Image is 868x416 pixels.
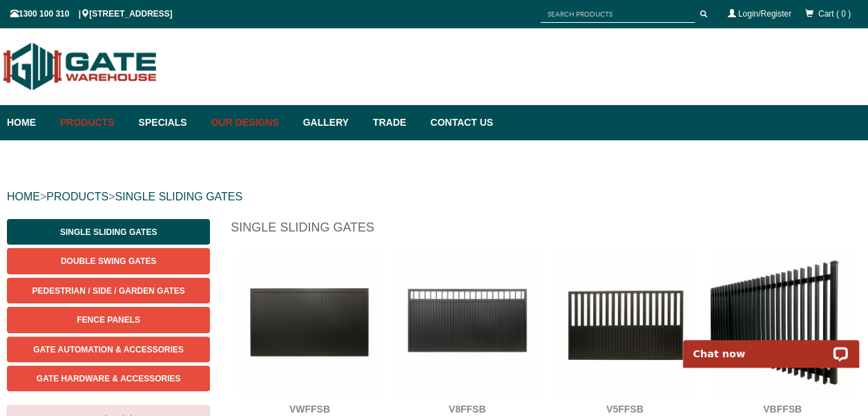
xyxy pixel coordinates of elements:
span: Fence Panels [77,315,140,325]
a: Gallery [296,105,366,140]
span: Single Sliding Gates [60,227,157,237]
a: SINGLE SLIDING GATES [115,191,242,202]
a: PRODUCTS [46,191,108,202]
a: Single Sliding Gates [7,219,210,245]
input: SEARCH PRODUCTS [541,6,695,23]
a: Fence Panels [7,307,210,332]
span: Pedestrian / Side / Garden Gates [32,286,185,296]
img: V5FFSB - Flat Top (Partial Privacy approx.50%) - Single Aluminium Driveway Gate - Single Sliding ... [553,250,697,394]
span: Gate Hardware & Accessories [37,374,181,384]
span: Cart ( 0 ) [818,9,851,19]
a: Gate Hardware & Accessories [7,366,210,391]
a: Double Swing Gates [7,248,210,274]
iframe: LiveChat chat widget [674,324,868,368]
a: Contact Us [423,105,493,140]
a: Gate Automation & Accessories [7,337,210,362]
img: VBFFSB - Ready to Install Fully Welded 65x16mm Vertical Blade - Aluminium Sliding Driveway Gate -... [711,250,854,394]
a: Our Designs [204,105,296,140]
a: Pedestrian / Side / Garden Gates [7,278,210,303]
span: Double Swing Gates [61,256,156,266]
span: 1300 100 310 | [STREET_ADDRESS] [10,9,173,19]
h1: Single Sliding Gates [231,219,861,243]
a: HOME [7,191,40,202]
a: Products [53,105,132,140]
a: Specials [132,105,204,140]
div: > > [7,175,861,219]
img: VWFFSB - Flat Top (Full Privacy) - Single Aluminium Driveway Gate - Single Sliding Gate - Matte B... [238,250,381,394]
span: Gate Automation & Accessories [33,345,184,354]
a: Home [7,105,53,140]
a: Trade [366,105,423,140]
a: Login/Register [738,9,791,19]
img: V8FFSB - Flat Top (Partial Privacy approx.85%) - Single Aluminium Driveway Gate - Single Sliding ... [395,250,539,394]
